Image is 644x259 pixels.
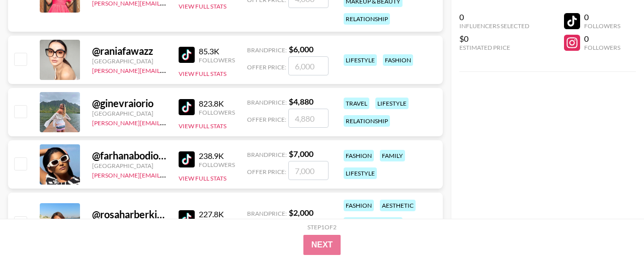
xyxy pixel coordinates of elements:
a: [PERSON_NAME][EMAIL_ADDRESS][DOMAIN_NAME] [92,65,241,74]
div: makeup & beauty [344,217,403,229]
div: 823.8K [199,99,235,109]
input: 7,000 [288,161,329,180]
img: TikTok [179,151,195,167]
strong: $ 7,000 [289,149,313,158]
div: fashion [344,200,374,211]
span: Brand Price: [247,151,287,158]
div: Step 1 of 2 [307,223,337,231]
div: Influencers Selected [459,22,529,30]
div: Estimated Price [459,44,529,51]
strong: $ 4,880 [289,97,313,106]
div: Followers [199,161,235,168]
div: lifestyle [344,54,377,66]
button: Next [303,235,341,255]
div: lifestyle [375,98,409,109]
div: 238.9K [199,151,235,161]
img: TikTok [179,99,195,115]
div: $0 [459,34,529,44]
span: Brand Price: [247,46,287,54]
input: 6,000 [288,56,329,75]
button: View Full Stats [179,70,226,77]
a: [PERSON_NAME][EMAIL_ADDRESS][DOMAIN_NAME] [92,117,241,127]
div: Followers [199,109,235,116]
span: Offer Price: [247,63,286,71]
div: Followers [584,22,620,30]
div: 0 [584,34,620,44]
span: Offer Price: [247,168,286,176]
img: TikTok [179,47,195,63]
div: 0 [459,12,529,22]
div: @ rosaharberking [92,208,167,221]
button: View Full Stats [179,122,226,130]
div: aesthetic [380,200,416,211]
div: relationship [344,13,390,25]
div: [GEOGRAPHIC_DATA] [92,110,167,117]
div: lifestyle [344,167,377,179]
span: Brand Price: [247,99,287,106]
span: Offer Price: [247,116,286,123]
div: Followers [199,56,235,64]
button: View Full Stats [179,175,226,182]
iframe: Drift Widget Chat Controller [594,209,632,247]
a: [PERSON_NAME][EMAIL_ADDRESS][DOMAIN_NAME] [92,169,241,179]
div: relationship [344,115,390,127]
div: [GEOGRAPHIC_DATA] [92,162,167,169]
div: fashion [344,150,374,161]
strong: $ 6,000 [289,44,313,54]
strong: $ 2,000 [289,208,313,217]
div: @ farhanabodiofficial [92,149,167,162]
div: 0 [584,12,620,22]
img: TikTok [179,210,195,226]
div: @ raniafawazz [92,45,167,57]
button: View Full Stats [179,3,226,10]
div: fashion [383,54,413,66]
div: 227.8K [199,209,235,219]
span: Brand Price: [247,210,287,217]
div: travel [344,98,369,109]
div: Followers [584,44,620,51]
div: [GEOGRAPHIC_DATA] [92,57,167,65]
input: 4,880 [288,109,329,128]
div: @ ginevraiorio [92,97,167,110]
div: family [380,150,405,161]
div: 85.3K [199,46,235,56]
